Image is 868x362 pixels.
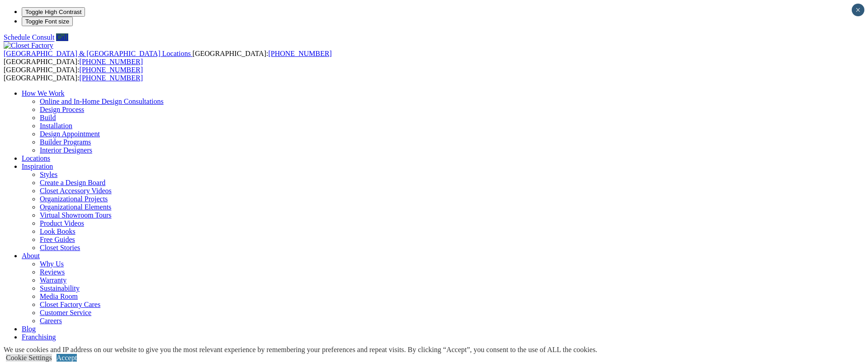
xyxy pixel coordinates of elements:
a: Warranty [40,276,66,284]
img: Closet Factory [4,42,53,50]
button: Toggle Font size [22,17,73,26]
a: Closet Accessory Videos [40,187,112,195]
a: Call [56,33,68,41]
a: [PHONE_NUMBER] [268,50,331,57]
a: Virtual Showroom Tours [40,211,112,219]
a: Design Process [40,106,84,113]
a: Organizational Elements [40,203,111,211]
a: Build [40,114,56,121]
a: Locations [22,154,50,162]
div: We use cookies and IP address on our website to give you the most relevant experience by remember... [4,346,597,354]
a: Product Videos [40,219,84,227]
a: [PHONE_NUMBER] [80,66,143,74]
a: Reviews [40,268,65,276]
a: Accept [57,354,77,362]
span: [GEOGRAPHIC_DATA]: [GEOGRAPHIC_DATA]: [4,66,143,82]
button: Toggle High Contrast [22,7,85,17]
span: [GEOGRAPHIC_DATA] & [GEOGRAPHIC_DATA] Locations [4,50,191,57]
a: Create a Design Board [40,179,105,186]
a: Organizational Projects [40,195,108,203]
span: Toggle High Contrast [25,9,81,15]
a: Look Books [40,227,75,235]
a: How We Work [22,89,65,97]
a: Free Guides [40,236,75,243]
a: [PHONE_NUMBER] [80,58,143,65]
a: [PHONE_NUMBER] [80,74,143,82]
a: Blog [22,325,36,333]
a: Why Us [40,260,64,268]
a: Careers [40,317,62,325]
a: [GEOGRAPHIC_DATA] & [GEOGRAPHIC_DATA] Locations [4,50,193,57]
a: Franchising [22,333,56,341]
a: Media Room [40,292,78,300]
button: Close [852,4,864,16]
a: Sustainability [40,284,80,292]
a: Cookie Settings [6,354,52,362]
span: [GEOGRAPHIC_DATA]: [GEOGRAPHIC_DATA]: [4,50,332,65]
a: Installation [40,122,72,130]
a: Interior Designers [40,146,92,154]
a: Builder Programs [40,138,91,146]
a: About [22,252,40,260]
a: Closet Factory Cares [40,301,100,308]
a: Design Appointment [40,130,100,138]
a: Online and In-Home Design Consultations [40,97,164,105]
a: Closet Stories [40,244,80,251]
a: Inspiration [22,162,53,170]
a: Customer Service [40,309,91,316]
span: Toggle Font size [25,18,69,25]
a: Schedule Consult [4,33,54,41]
a: Styles [40,171,57,178]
